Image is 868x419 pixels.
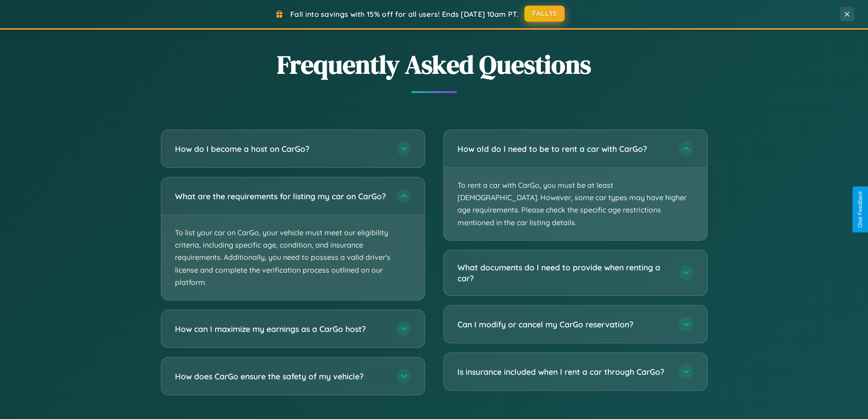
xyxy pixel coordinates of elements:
[457,143,670,155] h3: How old do I need to be to rent a car with CarGo?
[175,143,387,155] h3: How do I become a host on CarGo?
[161,47,708,82] h2: Frequently Asked Questions
[524,5,565,22] button: FALL15
[457,262,670,284] h3: What documents do I need to provide when renting a car?
[175,371,387,382] h3: How does CarGo ensure the safety of my vehicle?
[161,215,425,300] p: To list your car on CarGo, your vehicle must meet our eligibility criteria, including specific ag...
[857,191,863,228] div: Give Feedback
[444,168,707,240] p: To rent a car with CarGo, you must be at least [DEMOGRAPHIC_DATA]. However, some car types may ha...
[175,323,387,335] h3: How can I maximize my earnings as a CarGo host?
[290,10,519,19] span: Fall into savings with 15% off for all users! Ends [DATE] 10am PT.
[457,319,670,330] h3: Can I modify or cancel my CarGo reservation?
[457,366,670,378] h3: Is insurance included when I rent a car through CarGo?
[175,191,387,202] h3: What are the requirements for listing my car on CarGo?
